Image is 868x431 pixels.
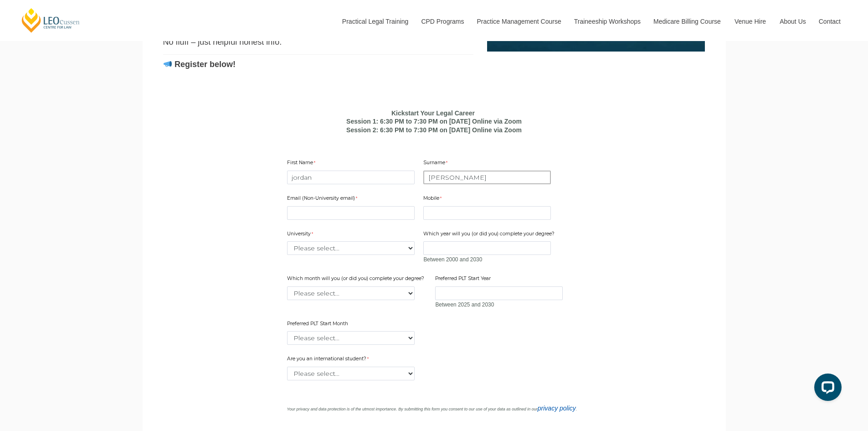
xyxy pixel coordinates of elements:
span: Between 2000 and 2030 [423,256,482,263]
label: Which month will you (or did you) complete your degree? [287,275,426,284]
input: Which year will you (or did you) complete your degree? [423,241,551,255]
select: Which month will you (or did you) complete your degree? [287,286,415,300]
select: Preferred PLT Start Month [287,331,415,345]
b: Session 2: 6:30 PM to 7:30 PM on [DATE] Online via Zoom [346,126,522,134]
a: Traineeship Workshops [567,2,647,41]
label: Surname [423,159,450,168]
select: Are you an international student? [287,367,415,380]
input: Email (Non-University email) [287,206,415,220]
strong: Register below! [175,60,236,69]
span: Between 2025 and 2030 [435,301,494,308]
b: Kickstart Your Legal Career [391,109,475,117]
label: Which year will you (or did you) complete your degree? [423,230,557,239]
select: University [287,241,415,255]
input: Preferred PLT Start Year [435,286,563,300]
iframe: LiveChat chat widget [807,370,845,408]
label: Preferred PLT Start Year [435,275,493,284]
label: University [287,230,315,239]
a: About Us [773,2,812,41]
a: Medicare Billing Course [647,2,728,41]
a: privacy policy [538,405,576,412]
a: CPD Programs [414,2,470,41]
a: Practical Legal Training [335,2,415,41]
img: 📣 [164,60,172,68]
a: [PERSON_NAME] Centre for Law [21,7,81,33]
label: First Name [287,159,318,168]
label: Mobile [423,195,444,204]
b: Session 1: 6:30 PM to 7:30 PM on [DATE] Online via Zoom [346,118,522,125]
label: Email (Non-University email) [287,195,360,204]
i: Your privacy and data protection is of the utmost importance. By submitting this form you consent... [287,407,577,411]
input: Surname [423,171,551,184]
a: Practice Management Course [470,2,567,41]
label: Are you an international student? [287,355,378,364]
label: Preferred PLT Start Month [287,320,350,329]
input: Mobile [423,206,551,220]
a: Venue Hire [728,2,773,41]
span: looks like and the parts of law that surprised them most. No fluff – just helpful honest info. [163,27,471,47]
input: First Name [287,171,415,184]
a: Contact [812,2,847,41]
